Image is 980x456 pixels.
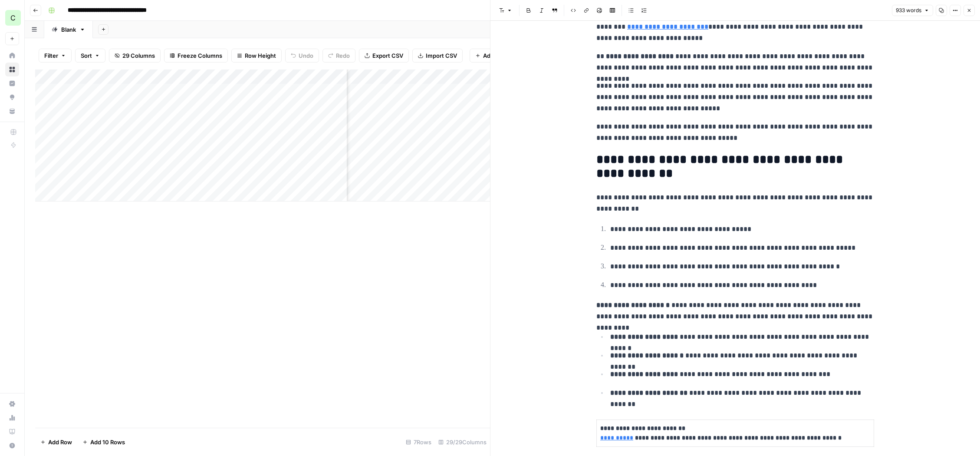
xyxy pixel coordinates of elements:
[44,21,93,38] a: Blank
[892,5,933,16] button: 933 words
[81,51,92,60] span: Sort
[90,438,125,446] span: Add 10 Rows
[359,49,409,63] button: Export CSV
[178,51,222,60] span: Freeze Columns
[435,435,490,449] div: 29/29 Columns
[35,435,77,449] button: Add Row
[5,76,19,90] a: Insights
[483,51,516,60] span: Add Column
[470,49,522,63] button: Add Column
[5,63,19,76] a: Browse
[322,49,355,63] button: Redo
[426,51,457,60] span: Import CSV
[231,49,282,63] button: Row Height
[412,49,463,63] button: Import CSV
[5,49,19,63] a: Home
[5,7,19,29] button: Workspace: Chris's Workspace
[48,438,72,446] span: Add Row
[285,49,319,63] button: Undo
[75,49,105,63] button: Sort
[61,25,76,34] div: Blank
[164,49,228,63] button: Freeze Columns
[5,411,19,425] a: Usage
[5,439,19,453] button: Help + Support
[336,51,350,60] span: Redo
[402,435,435,449] div: 7 Rows
[122,51,155,60] span: 29 Columns
[5,104,19,118] a: Your Data
[109,49,161,63] button: 29 Columns
[44,51,58,60] span: Filter
[39,49,72,63] button: Filter
[10,13,16,23] span: C
[896,7,921,14] span: 933 words
[372,51,403,60] span: Export CSV
[77,435,130,449] button: Add 10 Rows
[5,397,19,411] a: Settings
[5,425,19,439] a: Learning Hub
[299,51,313,60] span: Undo
[5,90,19,104] a: Opportunities
[245,51,276,60] span: Row Height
